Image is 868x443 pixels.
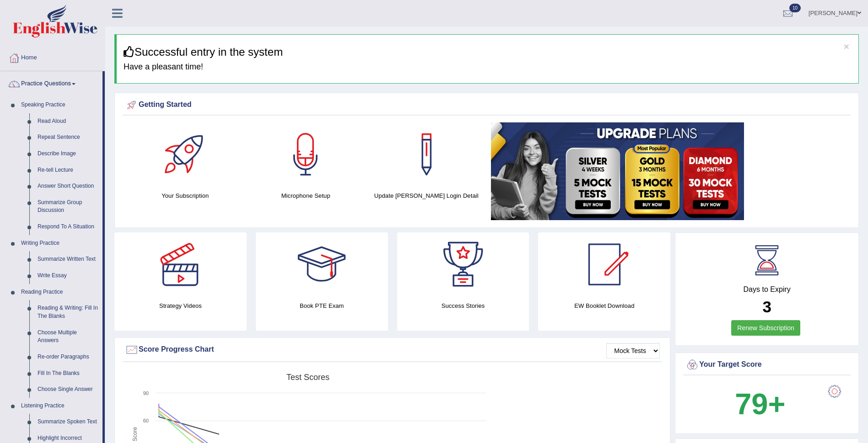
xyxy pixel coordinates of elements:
[789,4,801,12] span: 10
[33,178,102,195] a: Answer Short Question
[33,365,102,382] a: Fill In The Blanks
[0,45,105,68] a: Home
[125,343,660,357] div: Score Progress Chart
[33,268,102,284] a: Write Essay
[33,113,102,130] a: Read Aloud
[256,301,388,311] h4: Book PTE Exam
[0,71,102,94] a: Practice Questions
[33,325,102,349] a: Choose Multiple Answers
[33,251,102,268] a: Summarize Written Text
[124,63,852,72] h4: Have a pleasant time!
[397,301,529,311] h4: Success Stories
[33,381,102,398] a: Choose Single Answer
[685,358,848,372] div: Your Target Score
[33,129,102,146] a: Repeat Sentence
[33,300,102,324] a: Reading & Writing: Fill In The Blanks
[17,235,102,252] a: Writing Practice
[33,162,102,179] a: Re-tell Lecture
[33,349,102,365] a: Re-order Paragraphs
[17,284,102,301] a: Reading Practice
[143,390,149,396] text: 90
[685,285,848,294] h4: Days to Expiry
[125,98,848,112] div: Getting Started
[538,301,670,311] h4: EW Booklet Download
[17,398,102,414] a: Listening Practice
[250,191,361,200] h4: Microphone Setup
[33,195,102,219] a: Summarize Group Discussion
[124,46,852,58] h3: Successful entry in the system
[33,146,102,162] a: Describe Image
[731,320,800,336] a: Renew Subscription
[762,298,771,316] b: 3
[143,418,149,423] text: 60
[286,373,329,382] tspan: Test scores
[114,301,247,311] h4: Strategy Videos
[491,122,744,220] img: small5.jpg
[844,42,849,51] button: ×
[129,191,241,200] h4: Your Subscription
[735,387,785,421] b: 79+
[132,427,138,442] tspan: Score
[371,191,482,200] h4: Update [PERSON_NAME] Login Detail
[33,219,102,235] a: Respond To A Situation
[17,97,102,113] a: Speaking Practice
[33,414,102,430] a: Summarize Spoken Text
